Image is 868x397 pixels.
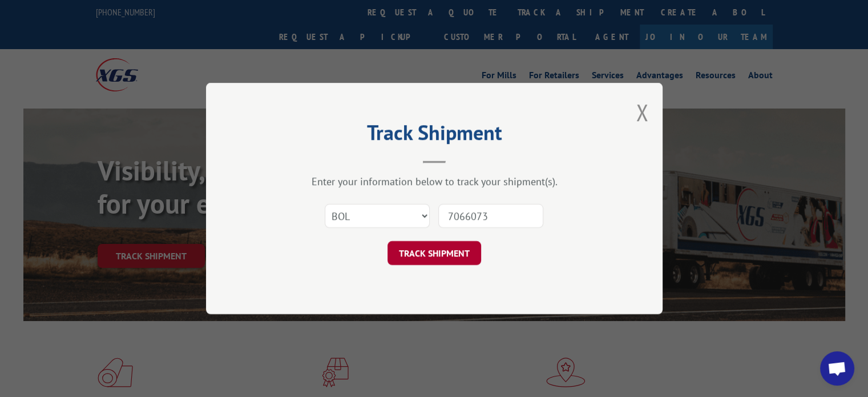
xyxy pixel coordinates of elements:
[438,204,543,228] input: Number(s)
[636,97,648,127] button: Close modal
[263,175,605,188] div: Enter your information below to track your shipment(s).
[263,125,605,146] h2: Track Shipment
[387,241,481,265] button: TRACK SHIPMENT
[820,351,854,386] div: Open chat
